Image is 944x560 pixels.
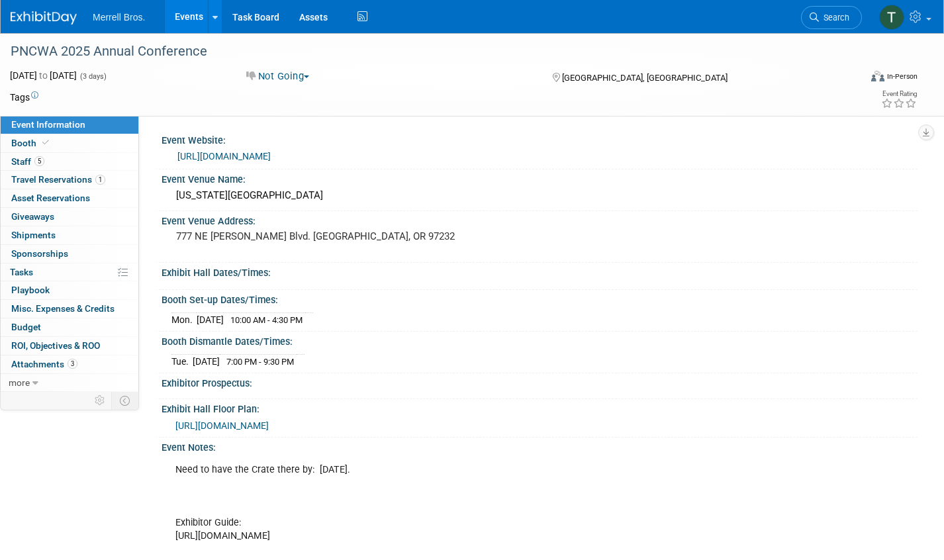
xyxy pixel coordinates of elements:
a: more [1,374,138,392]
span: Asset Reservations [11,193,90,203]
td: Tue. [171,354,193,368]
span: Giveaways [11,211,54,222]
a: Asset Reservations [1,189,138,207]
span: Sponsorships [11,248,68,259]
a: Sponsorships [1,245,138,263]
a: Travel Reservations1 [1,171,138,189]
div: Event Website: [162,130,918,147]
td: Tags [10,91,38,104]
button: Not Going [242,70,314,83]
a: Search [801,6,862,29]
span: to [37,70,50,81]
a: ROI, Objectives & ROO [1,337,138,355]
a: Booth [1,134,138,152]
td: Toggle Event Tabs [112,392,139,409]
span: 5 [34,156,44,166]
span: Merrell Bros. [93,12,145,23]
img: Format-Inperson.png [871,71,884,81]
span: Attachments [11,359,77,369]
span: Playbook [11,285,50,295]
a: Misc. Expenses & Credits [1,300,138,318]
div: PNCWA 2025 Annual Conference [6,40,840,64]
img: ExhibitDay [11,11,77,24]
a: Budget [1,318,138,336]
a: Tasks [1,263,138,281]
td: Mon. [171,312,197,326]
a: Giveaways [1,208,138,226]
div: Exhibitor Prospectus: [162,373,918,390]
span: ROI, Objectives & ROO [11,340,100,351]
div: Event Rating [881,91,917,97]
img: Theresa Lucas [879,5,904,30]
div: Event Venue Address: [162,211,918,228]
span: Booth [11,138,52,148]
a: Staff5 [1,153,138,171]
div: Exhibit Hall Dates/Times: [162,263,918,279]
span: Shipments [11,230,56,240]
div: Booth Set-up Dates/Times: [162,290,918,306]
span: Travel Reservations [11,174,105,185]
td: [DATE] [197,312,224,326]
span: 7:00 PM - 9:30 PM [226,357,294,367]
a: Event Information [1,116,138,134]
span: Tasks [10,267,33,277]
td: [DATE] [193,354,220,368]
span: 10:00 AM - 4:30 PM [230,315,303,325]
div: Exhibit Hall Floor Plan: [162,399,918,416]
span: more [9,377,30,388]
div: [US_STATE][GEOGRAPHIC_DATA] [171,185,908,206]
span: Search [819,13,849,23]
a: Attachments3 [1,355,138,373]
span: 1 [95,175,105,185]
a: [URL][DOMAIN_NAME] [175,420,269,431]
div: In-Person [886,71,918,81]
a: [URL][DOMAIN_NAME] [177,151,271,162]
span: [DATE] [DATE] [10,70,77,81]
span: Staff [11,156,44,167]
a: Shipments [1,226,138,244]
pre: 777 NE [PERSON_NAME] Blvd. [GEOGRAPHIC_DATA], OR 97232 [176,230,462,242]
div: Event Format [783,69,918,89]
span: Misc. Expenses & Credits [11,303,115,314]
div: Event Venue Name: [162,169,918,186]
span: (3 days) [79,72,107,81]
div: Event Notes: [162,438,918,454]
span: Budget [11,322,41,332]
span: Event Information [11,119,85,130]
i: Booth reservation complete [42,139,49,146]
div: Booth Dismantle Dates/Times: [162,332,918,348]
span: [GEOGRAPHIC_DATA], [GEOGRAPHIC_DATA] [562,73,728,83]
td: Personalize Event Tab Strip [89,392,112,409]
a: Playbook [1,281,138,299]
span: 3 [68,359,77,369]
